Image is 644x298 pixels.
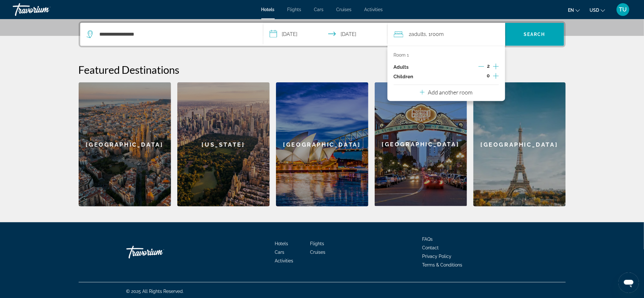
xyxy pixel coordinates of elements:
div: [GEOGRAPHIC_DATA] [79,82,171,206]
a: FAQs [422,237,433,242]
button: Travelers: 2 adults, 0 children [387,23,505,46]
a: Go Home [126,243,190,262]
a: Travorium [13,1,76,18]
span: TU [619,6,627,13]
div: [GEOGRAPHIC_DATA] [375,82,467,206]
div: Search widget [80,23,564,46]
a: Cars [314,7,324,12]
a: Contact [422,245,439,250]
a: New York[US_STATE] [177,82,270,206]
button: Decrement children [478,73,484,80]
a: Sydney[GEOGRAPHIC_DATA] [276,82,368,206]
p: Add another room [428,89,472,96]
a: Activities [364,7,383,12]
input: Search hotel destination [99,30,253,39]
button: Change currency [590,5,605,15]
a: Activities [275,258,293,263]
span: Adults [412,31,426,37]
button: Increment children [493,72,499,81]
span: © 2025 All Rights Reserved. [126,289,184,294]
div: [GEOGRAPHIC_DATA] [276,82,368,206]
p: Room 1 [394,52,409,58]
span: , 1 [426,30,444,39]
span: en [568,8,574,13]
button: Add another room [420,85,472,98]
button: Select check in and out date [263,23,387,46]
span: Search [524,32,545,37]
a: Privacy Policy [422,254,452,259]
a: Hotels [261,7,275,12]
a: Paris[GEOGRAPHIC_DATA] [473,82,566,206]
span: USD [590,8,599,13]
span: 2 [409,30,426,39]
iframe: Button to launch messaging window [619,273,639,293]
a: Cars [275,250,284,255]
div: [GEOGRAPHIC_DATA] [473,82,566,206]
p: Adults [394,65,409,70]
span: 0 [487,73,490,78]
a: Flights [287,7,301,12]
span: Room [431,31,444,37]
button: Decrement adults [478,63,484,71]
p: Children [394,74,414,80]
button: Increment adults [493,62,499,72]
a: Cruises [336,7,352,12]
span: 2 [487,64,490,69]
h2: Featured Destinations [79,63,566,76]
a: San Diego[GEOGRAPHIC_DATA] [375,82,467,206]
button: User Menu [615,3,631,16]
a: Flights [310,241,324,246]
a: Barcelona[GEOGRAPHIC_DATA] [79,82,171,206]
button: Search [505,23,564,46]
a: Cruises [310,250,325,255]
div: [US_STATE] [177,82,270,206]
a: Terms & Conditions [422,262,463,267]
a: Hotels [275,241,288,246]
button: Change language [568,5,580,15]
